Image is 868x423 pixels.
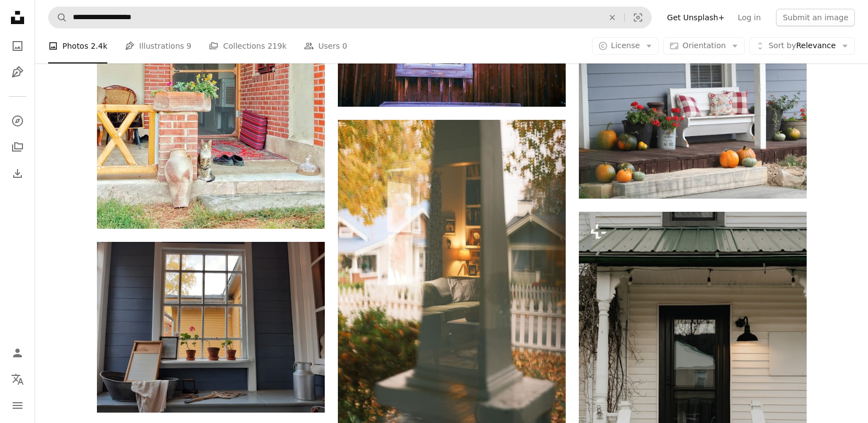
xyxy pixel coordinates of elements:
[579,349,807,359] a: Front porch entrance with a black door and stairs.
[97,322,325,332] a: green potted plants on window
[663,37,745,55] button: Orientation
[625,7,651,28] button: Visual search
[592,37,659,55] button: License
[768,40,836,51] span: Relevance
[749,37,855,55] button: Sort byRelevance
[342,40,347,52] span: 0
[776,9,855,26] button: Submit an image
[768,41,796,50] span: Sort by
[97,72,325,82] a: a cat sitting on a porch
[731,9,767,26] a: Log in
[7,368,28,390] button: Language
[267,40,286,52] span: 219k
[209,28,286,63] a: Collections 219k
[660,9,731,26] a: Get Unsplash+
[682,41,726,50] span: Orientation
[48,7,652,28] form: Find visuals sitewide
[7,35,28,57] a: Photos
[579,118,807,128] a: a porch with pumpkins and flowers on the steps
[7,395,28,416] button: Menu
[125,28,191,63] a: Illustrations 9
[611,41,640,50] span: License
[49,7,67,28] button: Search Unsplash
[187,40,192,52] span: 9
[600,7,624,28] button: Clear
[7,61,28,83] a: Illustrations
[97,242,325,413] img: green potted plants on window
[7,163,28,184] a: Download History
[338,266,566,276] a: a porch with a railing and a lamp on it
[7,7,28,31] a: Home — Unsplash
[7,136,28,158] a: Collections
[7,342,28,364] a: Log in / Sign up
[304,28,347,63] a: Users 0
[579,47,807,199] img: a porch with pumpkins and flowers on the steps
[7,110,28,132] a: Explore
